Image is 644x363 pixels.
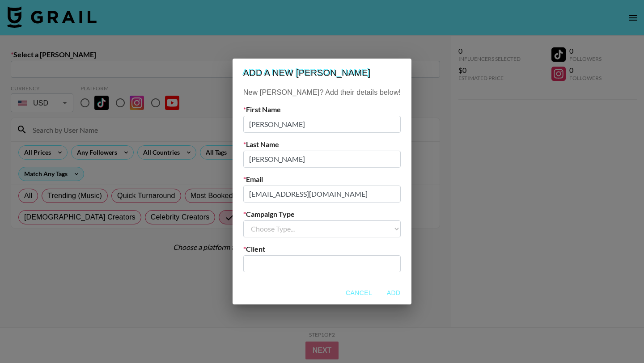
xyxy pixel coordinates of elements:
p: New [PERSON_NAME]? Add their details below! [243,87,401,98]
label: First Name [243,105,401,114]
button: Add [379,285,408,301]
button: Cancel [342,285,376,301]
label: Last Name [243,140,401,149]
label: Campaign Type [243,210,401,219]
h2: Add a new [PERSON_NAME] [233,59,411,87]
label: Email [243,175,401,184]
label: Client [243,245,401,253]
